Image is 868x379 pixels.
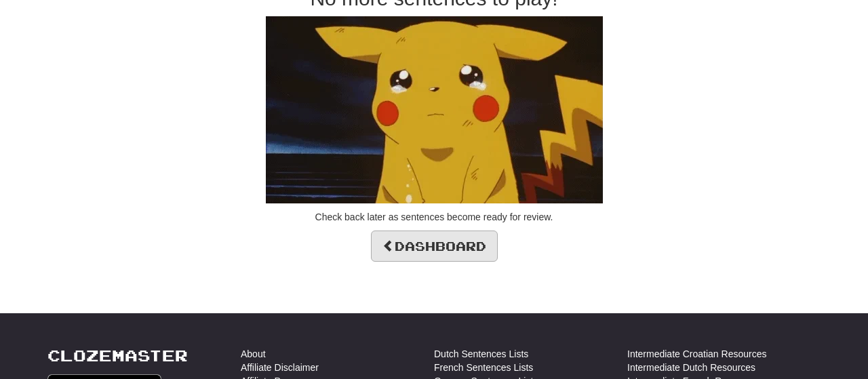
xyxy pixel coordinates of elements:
[434,361,533,374] a: French Sentences Lists
[627,347,766,361] a: Intermediate Croatian Resources
[241,361,319,374] a: Affiliate Disclaimer
[627,361,755,374] a: Intermediate Dutch Resources
[241,347,266,361] a: About
[266,16,603,203] img: sad-pikachu.gif
[47,210,821,224] p: Check back later as sentences become ready for review.
[371,231,498,262] a: Dashboard
[47,347,188,364] a: Clozemaster
[434,347,528,361] a: Dutch Sentences Lists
